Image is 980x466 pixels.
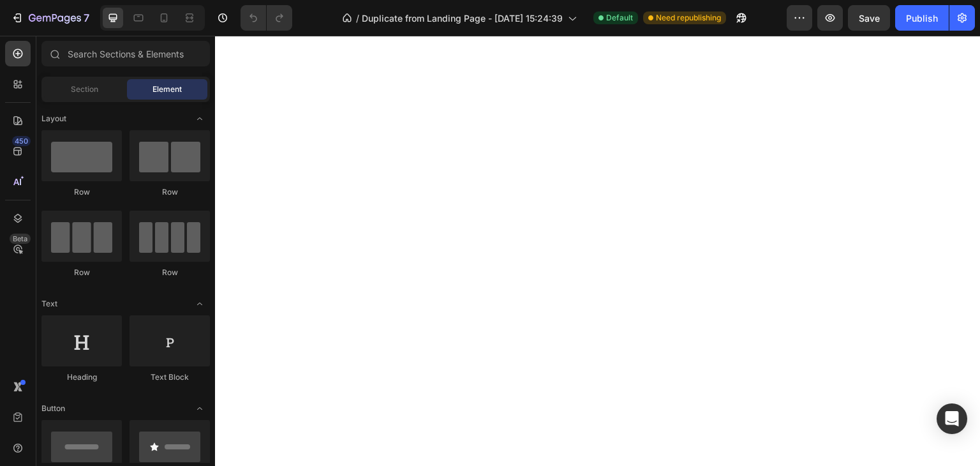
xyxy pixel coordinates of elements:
[152,84,182,95] span: Element
[84,10,89,26] p: 7
[41,267,122,278] div: Row
[656,12,721,24] span: Need republishing
[895,5,949,31] button: Publish
[906,11,938,25] div: Publish
[189,109,210,129] span: Toggle open
[189,294,210,314] span: Toggle open
[71,84,98,95] span: Section
[41,403,65,414] span: Button
[5,5,95,31] button: 7
[606,12,633,24] span: Default
[189,398,210,419] span: Toggle open
[859,13,880,24] span: Save
[12,136,31,146] div: 450
[848,5,890,31] button: Save
[10,234,31,244] div: Beta
[130,372,210,383] div: Text Block
[41,41,210,66] input: Search Sections & Elements
[130,186,210,198] div: Row
[356,11,359,25] span: /
[241,5,292,31] div: Undo/Redo
[41,186,122,198] div: Row
[937,403,967,434] div: Open Intercom Messenger
[130,267,210,278] div: Row
[41,372,122,383] div: Heading
[41,113,66,124] span: Layout
[362,11,563,25] span: Duplicate from Landing Page - [DATE] 15:24:39
[41,298,57,310] span: Text
[215,36,980,466] iframe: Design area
